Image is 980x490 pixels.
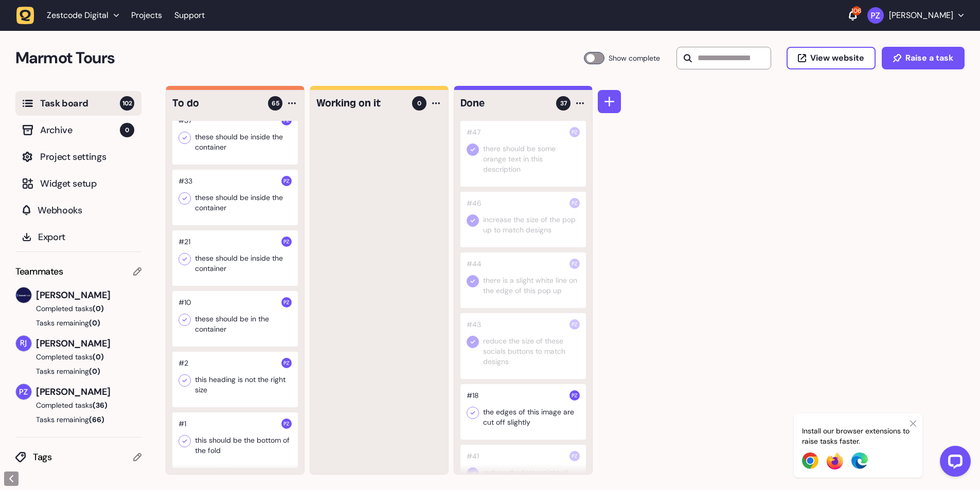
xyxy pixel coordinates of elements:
h4: Working on it [316,96,405,111]
button: Task board102 [15,91,141,116]
span: (0) [89,367,100,376]
h2: Marmot Tours [15,46,584,70]
span: Tags [33,450,133,464]
a: Projects [131,6,162,25]
span: (66) [89,415,104,424]
div: 106 [852,6,861,15]
img: Paris Zisis [281,419,292,429]
img: Paris Zisis [569,259,580,269]
img: Chrome Extension [802,452,818,469]
img: Paris Zisis [569,127,580,137]
img: Paris Zisis [281,358,292,368]
button: Widget setup [15,171,141,196]
span: 0 [417,99,421,108]
span: Export [38,230,134,244]
img: Paris Zisis [569,198,580,208]
img: Paris Zisis [281,237,292,247]
span: Webhooks [38,203,134,217]
button: Raise a task [882,47,965,69]
button: Completed tasks(0) [15,352,133,362]
button: Completed tasks(36) [15,400,133,410]
span: 37 [560,99,567,108]
img: Riki-leigh Jones [16,336,31,351]
button: Archive0 [15,118,141,142]
img: Edge Extension [851,452,868,469]
span: Zestcode Digital [47,10,109,21]
img: Paris Zisis [281,176,292,186]
h4: To do [172,96,261,111]
button: [PERSON_NAME] [867,7,964,24]
button: View website [787,47,876,69]
img: Firefox Extension [827,452,843,469]
img: Paris Zisis [569,390,580,401]
img: Paris Zisis [867,7,884,24]
img: Paris Zisis [281,297,292,307]
h4: Done [460,96,549,111]
button: Tasks remaining(0) [15,366,141,376]
img: Paris Zisis [569,451,580,461]
span: 102 [120,96,134,111]
span: (0) [93,304,104,313]
span: Show complete [609,52,660,64]
a: Support [174,10,205,21]
span: [PERSON_NAME] [36,336,141,351]
img: Paris Zisis [569,319,580,330]
span: Teammates [15,264,63,279]
span: Widget setup [40,176,134,191]
span: [PERSON_NAME] [36,288,141,302]
button: Zestcode Digital [16,6,125,25]
span: View website [810,54,864,62]
button: Export [15,225,141,249]
span: Task board [40,96,120,111]
button: Tasks remaining(0) [15,318,141,328]
p: Install our browser extensions to raise tasks faster. [802,426,914,446]
span: (0) [93,352,104,361]
p: [PERSON_NAME] [889,10,953,21]
button: Completed tasks(0) [15,303,133,314]
img: Paris Zisis [16,384,31,400]
span: (36) [93,401,108,410]
button: Project settings [15,144,141,169]
span: 0 [120,123,134,137]
img: Harry Robinson [16,287,31,303]
button: Webhooks [15,198,141,223]
span: Project settings [40,150,134,164]
span: [PERSON_NAME] [36,385,141,399]
button: Tasks remaining(66) [15,414,141,425]
span: (0) [89,318,100,328]
span: Raise a task [905,54,953,62]
span: 65 [272,99,279,108]
span: Archive [40,123,120,137]
iframe: LiveChat chat widget [932,442,975,485]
